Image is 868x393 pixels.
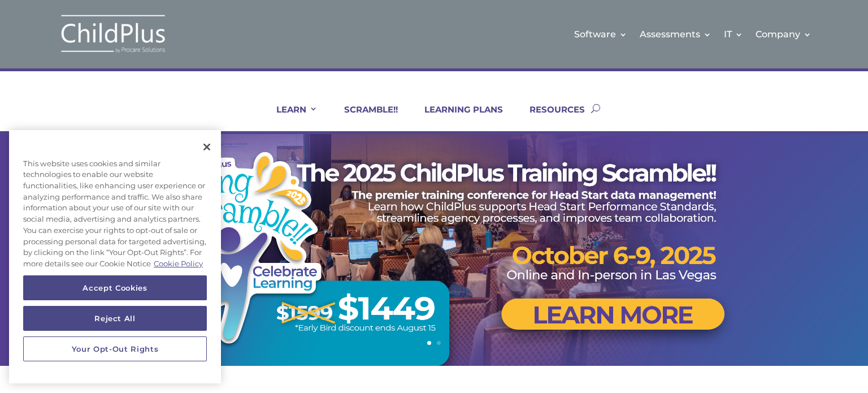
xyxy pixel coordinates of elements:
[23,336,207,361] button: Your Opt-Out Rights
[9,130,221,384] div: Cookie banner
[427,341,431,345] a: 1
[574,11,627,57] a: Software
[23,306,207,331] button: Reject All
[23,275,207,300] button: Accept Cookies
[640,11,711,57] a: Assessments
[515,104,585,131] a: RESOURCES
[756,11,811,57] a: Company
[262,104,318,131] a: LEARN
[9,130,221,384] div: Privacy
[410,104,503,131] a: LEARNING PLANS
[194,135,219,159] button: Close
[437,341,441,345] a: 2
[9,153,221,275] div: This website uses cookies and similar technologies to enable our website functionalities, like en...
[330,104,398,131] a: SCRAMBLE!!
[724,11,743,57] a: IT
[154,259,203,268] a: More information about your privacy, opens in a new tab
